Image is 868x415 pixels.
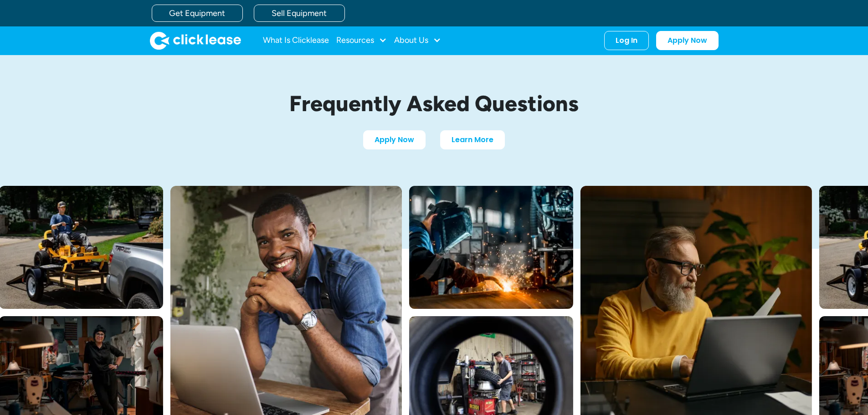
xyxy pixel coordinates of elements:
div: About Us [394,31,441,50]
a: What Is Clicklease [263,31,329,50]
div: Log In [616,36,637,45]
a: Sell Equipment [254,5,345,22]
a: Apply Now [656,31,719,50]
div: Resources [336,31,387,50]
a: Learn More [440,130,505,149]
a: Get Equipment [152,5,243,22]
a: Apply Now [363,130,426,149]
img: A welder in a large mask working on a large pipe [409,186,573,309]
img: Clicklease logo [150,31,241,50]
a: home [150,31,241,50]
h1: Frequently Asked Questions [220,92,648,116]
